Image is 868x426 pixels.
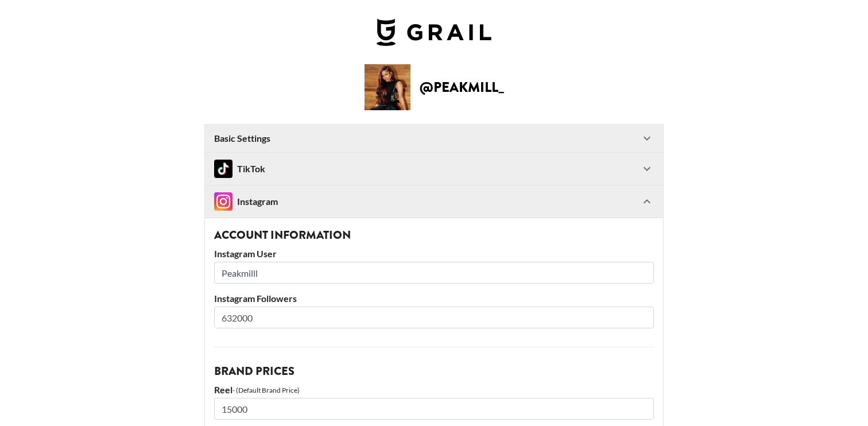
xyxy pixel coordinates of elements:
[214,192,278,211] div: Instagram
[214,230,654,241] h3: Account Information
[214,384,232,396] label: Reel
[214,293,654,304] label: Instagram Followers
[214,366,654,377] h3: Brand Prices
[214,160,265,178] div: TikTok
[420,80,504,94] h2: @ peakmill_
[377,18,491,46] img: Grail Talent Logo
[214,160,232,178] img: TikTok
[214,133,270,144] strong: Basic Settings
[365,64,410,110] img: Creator
[232,386,300,394] div: - (Default Brand Price)
[205,185,663,218] div: InstagramInstagram
[214,248,654,260] label: Instagram User
[205,125,663,152] div: Basic Settings
[205,153,663,185] div: TikTokTikTok
[214,192,232,211] img: Instagram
